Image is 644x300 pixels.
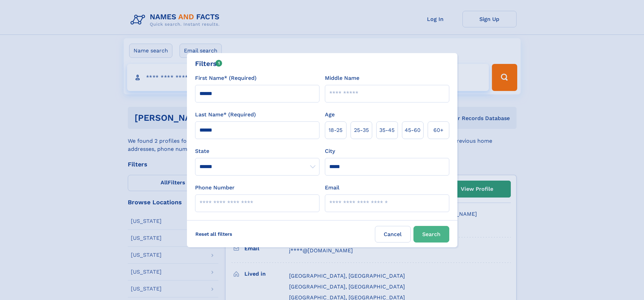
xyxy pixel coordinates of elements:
label: Phone Number [195,184,235,192]
button: Search [413,226,449,243]
label: Email [325,184,339,192]
span: 18‑25 [329,126,342,134]
label: Middle Name [325,74,359,82]
span: 35‑45 [379,126,395,134]
label: First Name* (Required) [195,74,257,82]
label: State [195,147,319,155]
label: Age [325,111,335,119]
label: Last Name* (Required) [195,111,256,119]
span: 60+ [433,126,444,134]
div: Filters [195,59,222,69]
label: Cancel [375,226,411,243]
label: Reset all filters [191,226,237,242]
span: 45‑60 [405,126,421,134]
span: 25‑35 [354,126,369,134]
label: City [325,147,335,155]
